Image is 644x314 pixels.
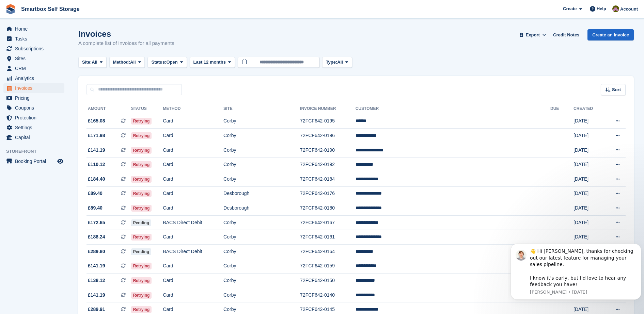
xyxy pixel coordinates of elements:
td: Card [163,186,223,201]
a: menu [3,123,64,132]
span: £289.80 [88,248,105,255]
td: Card [163,274,223,288]
td: [DATE] [574,143,603,158]
th: Amount [87,103,131,114]
span: £141.19 [88,262,105,269]
span: £188.24 [88,233,105,241]
button: Export [518,29,548,40]
span: Help [597,5,606,12]
td: Corby [223,129,300,143]
td: [DATE] [574,129,603,143]
a: menu [3,44,64,53]
span: Capital [15,133,56,142]
span: All [337,59,343,66]
span: Retrying [131,118,152,125]
a: Credit Notes [550,29,582,40]
span: Pricing [15,93,56,103]
td: Card [163,259,223,274]
span: £89.40 [88,204,103,212]
span: Status: [151,59,166,66]
button: Last 12 months [190,57,235,68]
td: Corby [223,143,300,158]
th: Created [574,103,603,114]
td: Card [163,288,223,302]
a: menu [3,64,64,73]
th: Method [163,103,223,114]
td: Card [163,172,223,187]
td: 72FCF642-0140 [300,288,356,302]
span: Retrying [131,205,152,212]
td: Corby [223,259,300,274]
span: Tasks [15,34,56,44]
td: 72FCF642-0195 [300,114,356,129]
a: Preview store [56,157,64,165]
span: £141.19 [88,147,105,154]
td: Corby [223,172,300,187]
td: Card [163,201,223,216]
a: menu [3,103,64,113]
p: A complete list of invoices for all payments [78,39,174,47]
td: [DATE] [574,114,603,129]
span: Sort [612,86,621,93]
span: Retrying [131,132,152,139]
span: Protection [15,113,56,122]
span: £184.40 [88,176,105,183]
span: £141.19 [88,292,105,299]
td: 72FCF642-0176 [300,186,356,201]
a: Create an Invoice [587,29,634,40]
a: Smartbox Self Storage [18,3,82,15]
td: Card [163,114,223,129]
td: 72FCF642-0180 [300,201,356,216]
a: menu [3,34,64,44]
td: Corby [223,114,300,129]
a: menu [3,83,64,93]
span: £165.08 [88,117,105,125]
td: 72FCF642-0192 [300,158,356,172]
span: Account [620,6,638,13]
td: 72FCF642-0161 [300,230,356,245]
td: BACS Direct Debit [163,245,223,259]
a: menu [3,54,64,63]
th: Invoice Number [300,103,356,114]
td: 72FCF642-0164 [300,245,356,259]
span: Retrying [131,292,152,299]
span: Retrying [131,176,152,183]
span: Retrying [131,263,152,269]
button: Site: All [78,57,107,68]
a: menu [3,113,64,122]
span: £89.40 [88,190,103,197]
span: £110.12 [88,161,105,168]
a: menu [3,93,64,103]
td: [DATE] [574,215,603,230]
span: Analytics [15,73,56,83]
a: menu [3,73,64,83]
td: Card [163,158,223,172]
td: [DATE] [574,158,603,172]
th: Site [223,103,300,114]
span: Settings [15,123,56,132]
a: menu [3,24,64,34]
td: Desborough [223,186,300,201]
th: Customer [356,103,550,114]
span: Retrying [131,306,152,313]
td: Corby [223,230,300,245]
td: 72FCF642-0184 [300,172,356,187]
td: Card [163,129,223,143]
span: Site: [82,59,92,66]
a: menu [3,156,64,166]
td: Card [163,230,223,245]
span: Retrying [131,234,152,241]
th: Status [131,103,163,114]
span: Booking Portal [15,156,56,166]
span: Storefront [6,148,68,155]
td: Corby [223,215,300,230]
a: menu [3,133,64,142]
span: Sites [15,54,56,63]
td: [DATE] [574,230,603,245]
td: Corby [223,245,300,259]
span: £138.12 [88,277,105,284]
th: Due [550,103,574,114]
